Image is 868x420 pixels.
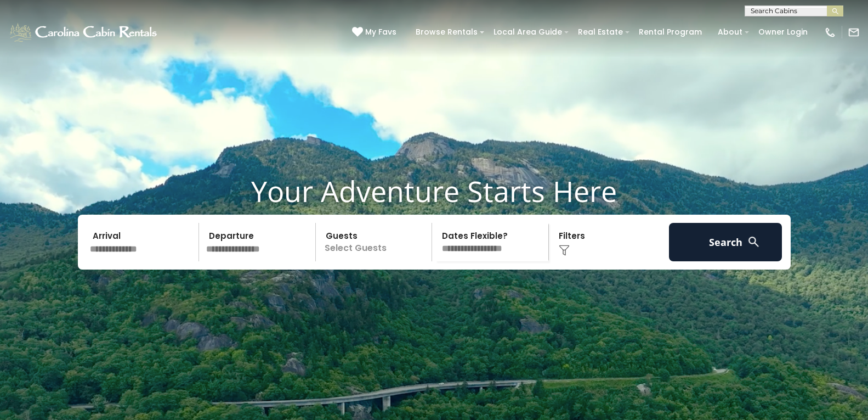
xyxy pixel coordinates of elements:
span: My Favs [365,26,396,38]
a: My Favs [352,26,399,38]
p: Select Guests [319,223,432,261]
img: phone-regular-white.png [824,26,836,38]
a: Browse Rentals [410,24,483,41]
a: Real Estate [572,24,628,41]
button: Search [669,223,782,261]
img: filter--v1.png [559,245,570,256]
a: Rental Program [633,24,707,41]
h1: Your Adventure Starts Here [8,174,860,208]
img: White-1-1-2.png [8,21,160,43]
img: mail-regular-white.png [848,26,860,38]
a: Local Area Guide [488,24,568,41]
a: Owner Login [753,24,813,41]
img: search-regular-white.png [747,235,761,249]
a: About [712,24,748,41]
